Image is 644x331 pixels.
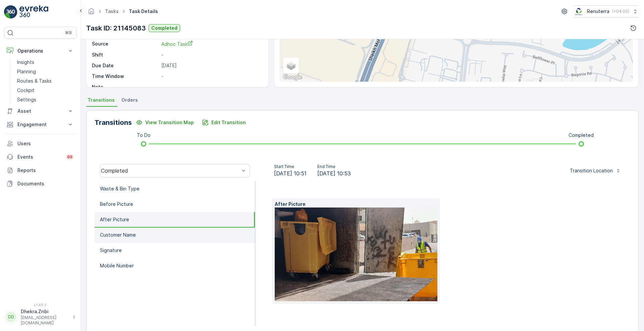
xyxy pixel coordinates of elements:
[211,119,246,126] p: Edit Transition
[317,169,351,177] span: [DATE] 10:53
[4,118,76,131] button: Engagement
[4,308,76,326] button: DDDhekra.Zribi[EMAIL_ADDRESS][DOMAIN_NAME]
[566,165,625,176] button: Transition Location
[14,86,76,95] a: Cockpit
[105,8,119,14] a: Tasks
[92,84,159,90] p: Note
[19,5,48,19] img: logo_light-DOdMpM7g.png
[17,68,36,75] p: Planning
[17,87,35,94] p: Cockpit
[17,48,63,54] p: Operations
[161,41,193,47] span: Adhoc Task
[274,169,307,177] span: [DATE] 10:51
[198,117,250,128] button: Edit Transition
[14,95,76,104] a: Settings
[161,84,261,90] p: -
[274,164,307,169] p: Start Time
[161,40,261,48] a: Adhoc Task
[281,73,304,82] img: Google
[17,78,52,84] p: Routes & Tasks
[92,40,159,48] p: Source
[587,8,609,15] p: Renuterra
[100,262,134,269] p: Mobile Number
[65,30,72,35] p: ⌘B
[161,62,261,69] p: [DATE]
[67,154,72,160] p: 99
[275,208,478,301] img: 398f4cea2a3744b7a24e87c6f428093f.jpg
[569,132,594,139] p: Completed
[17,108,63,114] p: Asset
[17,59,34,66] p: Insights
[92,52,159,58] p: Shift
[574,5,639,17] button: Renuterra(+04:00)
[574,8,584,15] img: Screenshot_2024-07-26_at_13.33.01.png
[17,154,62,160] p: Events
[17,180,74,187] p: Documents
[137,132,151,139] p: To Do
[101,168,239,174] div: Completed
[17,140,74,147] p: Users
[86,23,146,33] p: Task ID: 21145083
[100,232,136,238] p: Customer Name
[4,164,76,177] a: Reports
[14,76,76,86] a: Routes & Tasks
[284,58,299,73] a: Layers
[4,177,76,190] a: Documents
[100,247,122,254] p: Signature
[161,73,261,80] p: -
[4,44,76,58] button: Operations
[17,167,74,174] p: Reports
[4,137,76,150] a: Users
[281,73,304,82] a: Open this area in Google Maps (opens a new window)
[100,216,129,223] p: After Picture
[127,8,159,15] span: Task Details
[570,167,613,174] p: Transition Location
[317,164,351,169] p: End Time
[21,315,69,326] p: [EMAIL_ADDRESS][DOMAIN_NAME]
[132,117,198,128] button: View Transition Map
[149,24,180,32] button: Completed
[92,73,159,80] p: Time Window
[4,150,76,164] a: Events99
[145,119,194,126] p: View Transition Map
[275,201,437,208] p: After Picture
[14,58,76,67] a: Insights
[151,25,177,31] p: Completed
[161,52,261,58] p: -
[21,308,69,315] p: Dhekra.Zribi
[4,303,76,307] span: v 1.49.0
[88,10,95,16] a: Homepage
[612,9,629,14] p: ( +04:00 )
[92,62,159,69] p: Due Date
[95,117,132,128] p: Transitions
[4,5,17,19] img: logo
[121,97,138,103] span: Orders
[14,67,76,76] a: Planning
[17,121,63,128] p: Engagement
[100,201,133,208] p: Before Picture
[88,97,115,103] span: Transitions
[6,312,16,322] div: DD
[100,185,140,192] p: Waste & Bin Type
[17,96,36,103] p: Settings
[4,104,76,118] button: Asset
